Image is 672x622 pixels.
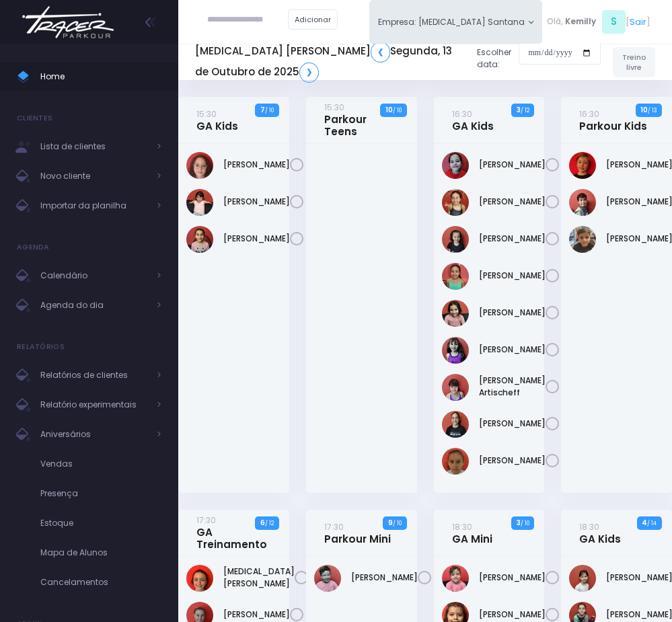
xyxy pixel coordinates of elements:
small: / 10 [393,106,402,114]
span: S [602,10,626,34]
small: / 13 [648,106,657,114]
strong: 9 [388,518,393,528]
a: [PERSON_NAME] [479,270,546,282]
a: 15:30Parkour Teens [324,101,395,138]
small: / 12 [521,106,529,114]
a: [PERSON_NAME] [479,233,546,245]
a: [PERSON_NAME] [223,609,290,621]
a: [PERSON_NAME] [223,233,290,245]
img: Alice Bento jaber [442,565,469,592]
small: / 10 [521,519,529,527]
a: [PERSON_NAME] [223,159,290,171]
small: 18:30 [452,521,472,533]
a: [PERSON_NAME] [479,418,546,430]
span: Home [40,68,161,85]
img: Manuella Brandão oliveira [186,152,213,179]
h4: Agenda [17,234,50,261]
img: Allegra Montanari Ferreira [186,565,213,592]
a: [PERSON_NAME] [479,455,546,467]
small: 16:30 [452,108,472,120]
a: 15:30GA Kids [196,108,238,132]
span: Relatório experimentais [40,396,148,414]
small: / 10 [393,519,402,527]
strong: 6 [260,518,265,528]
span: Novo cliente [40,167,148,185]
strong: 3 [517,105,521,115]
a: [PERSON_NAME] [479,572,546,584]
a: Treino livre [613,47,655,77]
span: Agenda do dia [40,297,148,314]
span: Aniversários [40,426,148,443]
small: 18:30 [579,521,599,533]
img: Dante Custodio Vizzotto [314,565,341,592]
a: [PERSON_NAME] [351,572,418,584]
img: Lorena Alexsandra Souza [442,337,469,364]
img: Isabella Yamaguchi [442,189,469,216]
small: 15:30 [324,102,344,113]
img: Manuella Oliveira Artischeff [442,374,469,401]
a: [PERSON_NAME] [479,609,546,621]
a: [PERSON_NAME] [479,196,546,208]
a: 17:30Parkour Mini [324,520,391,545]
small: 15:30 [196,108,217,120]
a: 17:30GA Treinamento [196,514,267,551]
a: [PERSON_NAME] [479,307,546,319]
a: 16:30Parkour Kids [579,108,647,132]
small: / 14 [647,519,657,527]
strong: 7 [260,105,265,115]
span: Kemilly [565,15,596,28]
a: 16:30GA Kids [452,108,494,132]
small: 16:30 [579,108,599,120]
h4: Relatórios [17,334,65,360]
a: ❮ [371,42,390,62]
strong: 10 [385,105,393,115]
img: Niara Belisário Cruz [186,226,213,253]
strong: 4 [642,518,647,528]
a: [MEDICAL_DATA][PERSON_NAME] [223,566,295,590]
h4: Clientes [17,105,52,132]
small: / 10 [265,106,274,114]
div: Escolher data: [195,38,601,86]
a: [PERSON_NAME] [479,159,546,171]
img: Gabriela Jordão Izumida [442,152,469,179]
img: Lara Hubert [442,226,469,253]
img: Larissa Yamaguchi [442,263,469,290]
img: Jorge Lima [569,189,596,216]
img: Artur Vernaglia Bagatin [569,152,596,179]
a: [PERSON_NAME] [479,344,546,356]
span: Importar da planilha [40,197,148,215]
small: 17:30 [324,521,344,533]
span: Lista de clientes [40,138,148,155]
span: Vendas [40,455,161,473]
small: 17:30 [196,514,216,526]
img: Liz Stetz Tavernaro Torres [442,300,469,327]
span: Estoque [40,514,161,532]
span: Olá, [547,15,563,28]
small: / 12 [265,519,274,527]
a: [PERSON_NAME] Artischeff [479,375,546,399]
strong: 10 [640,105,648,115]
h5: [MEDICAL_DATA] [PERSON_NAME] Segunda, 13 de Outubro de 2025 [195,42,467,82]
img: Melissa Hubert [442,411,469,438]
a: [PERSON_NAME] [223,196,290,208]
a: Adicionar [288,9,338,30]
span: Calendário [40,267,148,284]
span: Mapa de Alunos [40,544,161,561]
span: Relatórios de clientes [40,366,148,384]
a: 18:30GA Kids [579,520,621,545]
img: Manuella Velloso Beio [186,189,213,216]
img: Pedro Henrique Negrão Tateishi [569,226,596,253]
a: 18:30GA Mini [452,520,492,545]
img: Alice Fernandes Barraconi [569,565,596,592]
a: Sair [630,15,646,28]
div: [ ] [542,8,655,36]
a: ❯ [299,63,319,83]
strong: 3 [517,518,521,528]
span: Cancelamentos [40,574,161,591]
img: Rafaela tiosso zago [442,448,469,475]
span: Presença [40,485,161,502]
